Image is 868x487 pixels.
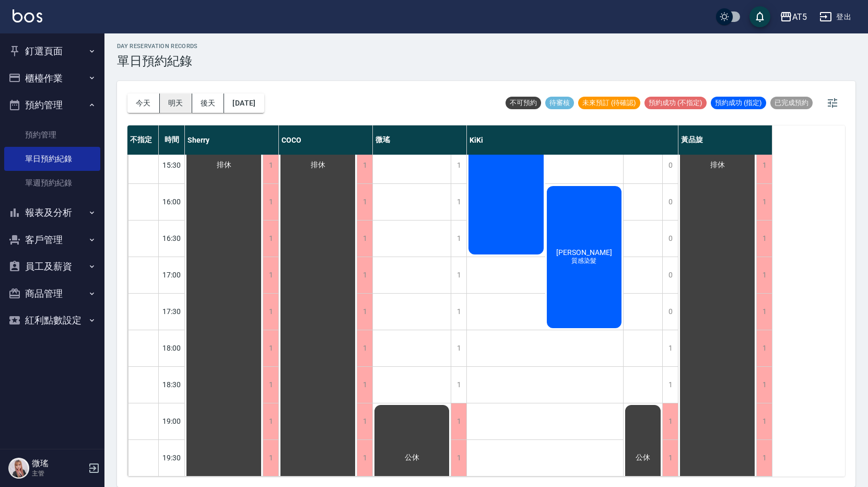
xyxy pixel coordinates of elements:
[451,330,466,366] div: 1
[662,294,678,330] div: 0
[263,367,278,403] div: 1
[634,453,652,462] span: 公休
[578,98,640,108] span: 未來預訂 (待確認)
[357,367,372,403] div: 1
[4,280,100,307] button: 商品管理
[215,160,233,170] span: 排休
[279,125,373,155] div: COCO
[159,147,185,183] div: 15:30
[776,6,811,28] button: AT5
[117,43,198,50] h2: day Reservation records
[708,160,727,170] span: 排休
[263,221,278,257] div: 1
[263,330,278,366] div: 1
[451,367,466,403] div: 1
[678,125,772,155] div: 黃品旋
[159,439,185,476] div: 19:30
[357,440,372,476] div: 1
[662,330,678,366] div: 1
[159,330,185,366] div: 18:00
[357,403,372,439] div: 1
[451,257,466,293] div: 1
[545,98,574,108] span: 待審核
[4,123,100,147] a: 預約管理
[467,125,678,155] div: KiKi
[756,440,772,476] div: 1
[451,147,466,183] div: 1
[644,98,707,108] span: 預約成功 (不指定)
[756,330,772,366] div: 1
[4,226,100,253] button: 客戶管理
[451,184,466,220] div: 1
[224,94,264,113] button: [DATE]
[451,221,466,257] div: 1
[662,440,678,476] div: 1
[756,294,772,330] div: 1
[8,458,29,479] img: Person
[263,440,278,476] div: 1
[159,366,185,403] div: 18:30
[770,98,813,108] span: 已完成預約
[815,7,855,27] button: 登出
[159,257,185,293] div: 17:00
[357,147,372,183] div: 1
[357,294,372,330] div: 1
[451,403,466,439] div: 1
[451,294,466,330] div: 1
[159,403,185,439] div: 19:00
[4,199,100,226] button: 報表及分析
[554,248,614,257] span: [PERSON_NAME]
[127,125,159,155] div: 不指定
[756,221,772,257] div: 1
[159,183,185,220] div: 16:00
[756,403,772,439] div: 1
[662,367,678,403] div: 1
[662,257,678,293] div: 0
[159,293,185,330] div: 17:30
[756,184,772,220] div: 1
[756,367,772,403] div: 1
[159,125,185,155] div: 時間
[185,125,279,155] div: Sherry
[506,98,541,108] span: 不可預約
[749,6,770,27] button: save
[357,330,372,366] div: 1
[373,125,467,155] div: 微瑤
[451,440,466,476] div: 1
[117,54,198,68] h3: 單日預約紀錄
[357,184,372,220] div: 1
[4,147,100,171] a: 單日預約紀錄
[403,453,421,462] span: 公休
[263,294,278,330] div: 1
[32,458,85,469] h5: 微瑤
[4,65,100,92] button: 櫃檯作業
[4,38,100,65] button: 釘選頁面
[662,221,678,257] div: 0
[662,184,678,220] div: 0
[756,257,772,293] div: 1
[4,91,100,119] button: 預約管理
[662,147,678,183] div: 0
[569,257,599,265] span: 質感染髮
[309,160,327,170] span: 排休
[4,307,100,334] button: 紅利點數設定
[4,253,100,280] button: 員工及薪資
[127,94,160,113] button: 今天
[13,9,42,22] img: Logo
[32,469,85,478] p: 主管
[357,257,372,293] div: 1
[711,98,766,108] span: 預約成功 (指定)
[357,221,372,257] div: 1
[263,403,278,439] div: 1
[263,184,278,220] div: 1
[4,171,100,195] a: 單週預約紀錄
[160,94,192,113] button: 明天
[263,147,278,183] div: 1
[192,94,225,113] button: 後天
[662,403,678,439] div: 1
[756,147,772,183] div: 1
[792,10,807,24] div: AT5
[263,257,278,293] div: 1
[159,220,185,257] div: 16:30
